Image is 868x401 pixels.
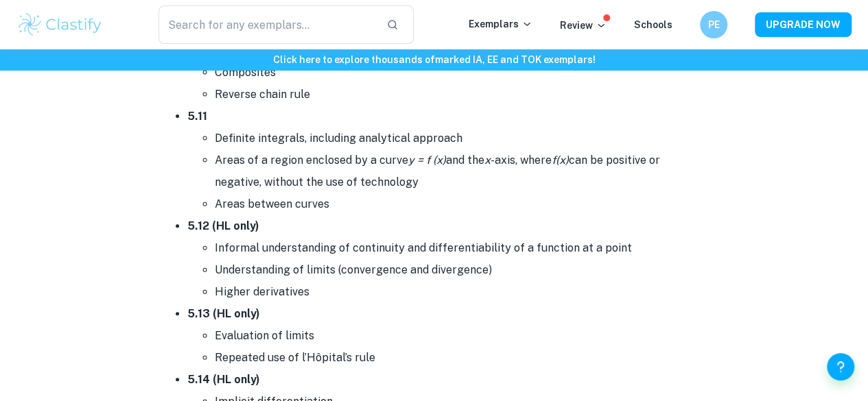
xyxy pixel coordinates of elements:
[16,11,104,38] img: Clastify logo
[215,127,709,149] li: Definite integrals, including analytical approach
[187,307,260,320] strong: 5.13 (HL only)
[634,19,672,30] a: Schools
[700,11,727,38] button: PE
[560,18,607,33] p: Review
[827,353,854,380] button: Help and Feedback
[215,237,709,259] li: Informal understanding of continuity and differentiability of a function at a point
[215,281,709,303] li: Higher derivatives
[215,62,709,84] li: Composites
[484,154,491,167] i: x
[215,193,709,215] li: Areas between curves
[159,5,375,44] input: Search for any exemplars...
[552,154,569,167] i: f(x)
[215,347,709,369] li: Repeated use of l’Hôpital’s rule
[706,17,722,32] h6: PE
[3,52,865,67] h6: Click here to explore thousands of marked IA, EE and TOK exemplars !
[408,154,446,167] i: y = f (x)
[215,149,709,193] li: Areas of a region enclosed by a curve and the -axis, where can be positive or negative, without t...
[187,110,207,123] strong: 5.11
[755,12,852,37] button: UPGRADE NOW
[215,84,709,106] li: Reverse chain rule
[215,325,709,347] li: Evaluation of limits
[215,259,709,281] li: Understanding of limits (convergence and divergence)
[469,16,532,32] p: Exemplars
[187,373,260,386] strong: 5.14 (HL only)
[187,219,259,232] strong: 5.12 (HL only)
